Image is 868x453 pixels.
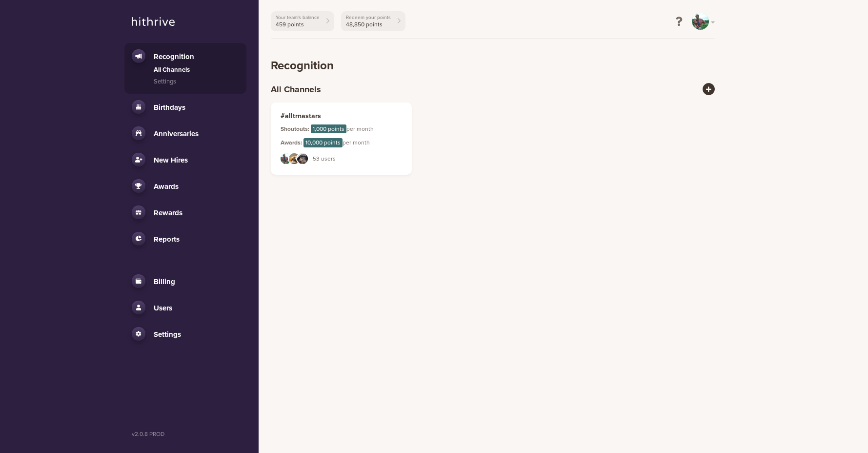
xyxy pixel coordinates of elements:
[154,52,194,61] span: Recognition
[22,7,42,16] span: Help
[154,304,172,312] span: Users
[271,84,321,95] h2: All Channels
[303,138,343,147] span: 10,000 points
[154,65,239,75] a: All Channels
[276,21,320,28] span: 459 points
[132,301,239,314] a: Users
[271,11,334,31] a: Your team's balance459 points
[281,125,309,132] strong: Shoutouts:
[281,138,403,147] div: per month
[132,206,239,219] a: Rewards
[132,327,239,341] a: Settings
[154,77,239,87] a: Settings
[346,21,391,28] span: 48,850 points
[311,124,346,133] span: 1,000 points
[132,232,239,246] a: Reports
[154,156,188,165] span: New Hires
[154,208,182,217] span: Rewards
[132,17,175,26] img: hithrive-logo.9746416d.svg
[271,59,334,73] h1: Recognition
[132,179,239,193] a: Awards
[281,112,403,121] h4: #alltrnastars
[281,124,403,133] div: per month
[154,277,175,286] span: Billing
[132,126,239,140] a: Anniversaries
[132,100,239,114] a: Birthdays
[154,235,180,244] span: Reports
[271,103,412,175] a: #alltrnastarsShoutouts: 1,000 pointsper monthAwards: 10,000 pointsper month53 users
[281,139,302,146] strong: Awards:
[132,153,239,166] a: New Hires
[154,129,199,138] span: Anniversaries
[154,103,185,112] span: Birthdays
[154,182,179,191] span: Awards
[124,430,246,441] footer: v2.0.8 PROD
[154,330,181,339] span: Settings
[132,274,239,288] a: Billing
[132,49,239,63] a: Recognition
[313,154,336,163] span: 53 users
[341,11,405,31] a: Redeem your points48,850 points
